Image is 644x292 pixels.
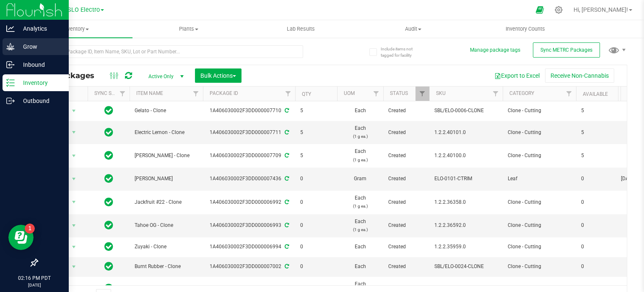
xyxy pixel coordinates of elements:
inline-svg: Outbound [6,97,15,105]
span: 1.2.2.36358.0 [434,198,498,206]
span: Created [388,198,424,206]
span: Clone - Cutting [508,221,571,229]
span: In Sync [104,260,113,272]
span: In Sync [104,196,113,208]
span: Clone - Cutting [508,129,571,137]
button: Bulk Actions [195,68,241,83]
span: Zuyaki - Clone [135,243,198,251]
button: Manage package tags [470,47,520,54]
a: Status [390,90,408,96]
a: Lab Results [245,20,357,38]
span: Created [388,243,424,251]
span: Created [388,129,424,137]
span: select [69,150,79,162]
span: SBL/ELO-0024-CLONE [434,263,498,271]
span: Leaf [508,175,571,183]
a: Filter [116,87,130,101]
span: Sync METRC Packages [540,47,592,53]
span: select [69,196,79,208]
span: Created [388,152,424,160]
span: 5 [581,152,613,160]
span: 0 [300,175,332,183]
span: Sync from Compliance System [283,108,289,113]
a: Filter [281,87,295,101]
a: Inventory [20,20,132,38]
span: Bulk Actions [200,72,236,79]
span: Lab Results [275,25,326,33]
span: In Sync [104,173,113,184]
span: Plants [133,25,244,33]
span: 5 [581,129,613,137]
a: UOM [344,90,355,96]
a: Filter [369,87,383,101]
div: 1A406030002F3DD000007711 [202,129,296,137]
span: In Sync [104,105,113,116]
span: Inventory Counts [494,25,556,33]
a: Audit [357,20,469,38]
span: Tahoe OG - Clone [135,221,198,229]
span: In Sync [104,219,113,231]
inline-svg: Grow [6,42,15,51]
div: 1A406030002F3DD000007436 [202,175,296,183]
inline-svg: Inventory [6,79,15,87]
p: (1 g ea.) [342,226,378,234]
span: 0 [581,221,613,229]
span: Hi, [PERSON_NAME]! [574,6,628,13]
a: Filter [489,87,503,101]
span: 0 [300,198,332,206]
iframe: Resource center unread badge [25,224,35,234]
input: Search Package ID, Item Name, SKU, Lot or Part Number... [37,45,303,58]
span: 1.2.2.40101.0 [434,129,498,137]
button: Export to Excel [489,68,545,83]
p: [DATE] [4,282,65,288]
span: SBL/ELO-0006-CLONE [434,107,498,115]
p: Inventory [15,78,65,88]
span: 0 [581,243,613,251]
a: Filter [415,87,429,101]
span: Each [342,147,378,163]
span: In Sync [104,150,113,161]
a: Filter [562,87,576,101]
span: 5 [581,107,613,115]
span: 0 [581,175,613,183]
a: Package ID [210,90,238,96]
span: select [69,220,79,231]
p: Analytics [15,24,65,34]
p: Grow [15,42,65,52]
span: 0 [581,198,613,206]
inline-svg: Analytics [6,24,15,33]
span: SLO Electro [68,6,100,13]
span: Clone - Cutting [508,198,571,206]
a: Plants [132,20,245,38]
button: Sync METRC Packages [533,42,600,58]
span: Open Ecommerce Menu [530,2,549,18]
span: 5 [300,152,332,160]
a: Filter [189,87,203,101]
span: 0 [581,263,613,271]
span: Sync from Compliance System [283,176,289,182]
div: 1A406030002F3DD000007710 [202,107,296,115]
div: 1A406030002F3DD000006994 [202,243,296,251]
span: Sync from Compliance System [283,153,289,158]
div: 1A406030002F3DD000006992 [202,198,296,206]
p: Outbound [15,96,65,106]
span: [PERSON_NAME] - Clone [135,152,198,160]
span: Sync from Compliance System [283,263,289,269]
span: Each [342,263,378,271]
span: Clone - Cutting [508,263,571,271]
span: select [69,173,79,185]
a: Available [583,91,608,97]
span: select [69,261,79,273]
span: 1.2.2.40100.0 [434,152,498,160]
span: [PERSON_NAME] [135,175,198,183]
button: Receive Non-Cannabis [545,68,614,83]
span: Sync from Compliance System [283,222,289,228]
span: 0 [300,243,332,251]
span: Created [388,263,424,271]
a: Qty [302,91,311,97]
a: SKU [436,90,446,96]
span: Each [342,194,378,210]
span: 0 [300,221,332,229]
div: Manage settings [553,6,564,14]
span: Jackfruit #22 - Clone [135,198,198,206]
